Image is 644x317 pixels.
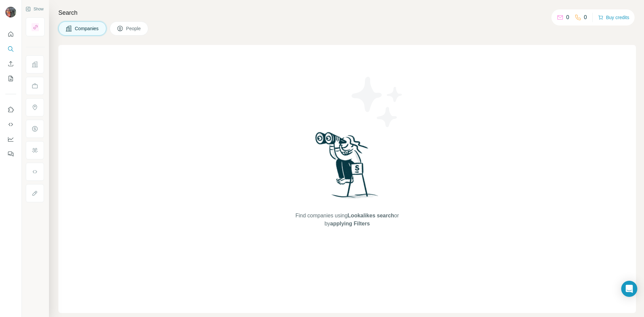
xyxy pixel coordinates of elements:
[293,212,401,228] span: Find companies using or by
[21,4,48,14] button: Show
[584,13,587,21] p: 0
[347,213,394,218] span: Lookalikes search
[5,72,16,85] button: My lists
[598,13,629,22] button: Buy credits
[5,148,16,160] button: Feedback
[347,72,408,132] img: Surfe Illustration - Stars
[5,43,16,55] button: Search
[5,7,16,17] img: Avatar
[566,13,569,21] p: 0
[5,104,16,116] button: Use Surfe on LinkedIn
[312,130,382,205] img: Surfe Illustration - Woman searching with binoculars
[5,58,16,70] button: Enrich CSV
[75,25,99,32] span: Companies
[5,133,16,145] button: Dashboard
[5,118,16,130] button: Use Surfe API
[126,25,142,32] span: People
[621,281,637,297] div: Open Intercom Messenger
[5,28,16,40] button: Quick start
[330,221,370,226] span: applying Filters
[58,8,636,17] h4: Search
